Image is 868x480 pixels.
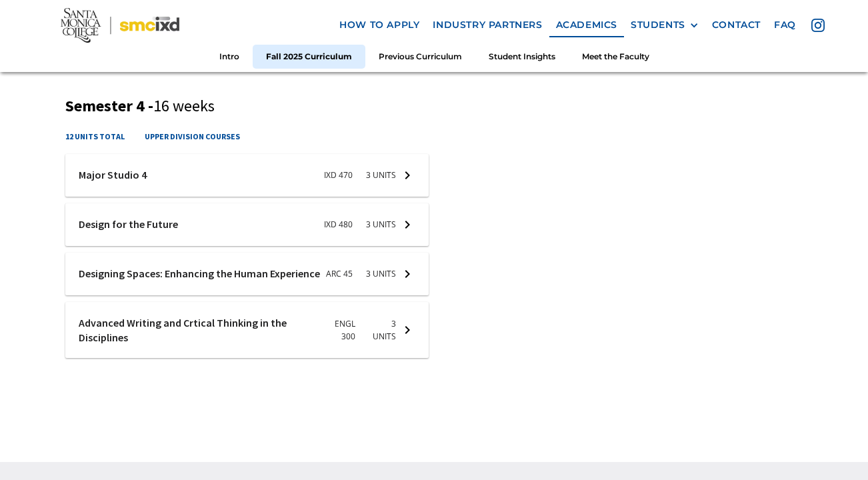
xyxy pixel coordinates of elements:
[365,44,475,69] a: Previous Curriculum
[705,13,767,37] a: contact
[549,13,624,37] a: Academics
[333,13,426,37] a: how to apply
[767,13,803,37] a: faq
[65,97,803,116] h3: Semester 4 -
[569,44,663,69] a: Meet the Faculty
[65,130,125,143] h4: 12 units total
[475,44,569,69] a: Student Insights
[145,130,240,143] h4: upper division courses
[206,44,253,69] a: Intro
[426,13,549,37] a: industry partners
[631,19,685,31] div: STUDENTS
[631,19,699,31] div: STUDENTS
[153,95,215,116] span: 16 weeks
[811,19,825,32] img: icon - instagram
[61,8,179,43] img: Santa Monica College - SMC IxD logo
[253,44,365,69] a: Fall 2025 Curriculum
